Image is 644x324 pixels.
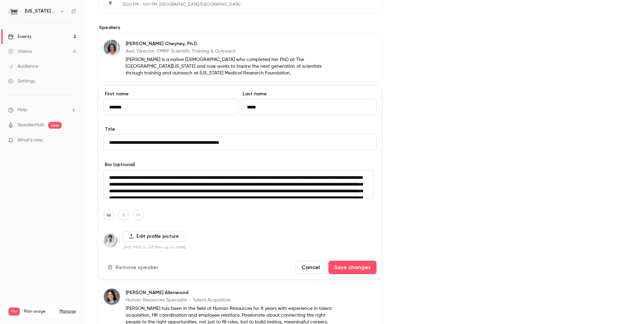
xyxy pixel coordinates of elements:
[122,2,347,7] p: 12:00 PM - 1:00 PM, [GEOGRAPHIC_DATA]/[GEOGRAPHIC_DATA]
[18,137,43,144] span: What's new
[126,48,339,55] p: Asst. Director, OMRF Scientific Training & Outreach
[98,34,382,82] div: Ashley Cheyney, Ph.D.[PERSON_NAME] Cheyney, Ph.D.Asst. Director, OMRF Scientific Training & Outre...
[8,33,31,40] div: Events
[104,289,120,305] img: Jennifer Allenwood
[104,234,117,247] img: J. Joel Solís
[104,40,120,56] img: Ashley Cheyney, Ph.D.
[98,24,382,31] label: Speakers
[103,161,377,168] label: Bio (optional)
[123,231,186,242] label: Edit profile picture
[8,307,20,316] span: Pro
[8,6,19,17] img: Oklahoma Medical Research Foundation
[25,8,57,14] h6: [US_STATE] Medical Research Foundation
[103,126,377,133] label: Title
[296,261,326,274] button: Cancel
[8,78,35,85] div: Settings
[48,122,62,129] span: new
[8,106,76,114] li: help-dropdown-opener
[8,48,32,55] div: Videos
[8,63,38,70] div: Audience
[241,91,376,97] label: Last name
[126,56,339,76] p: [PERSON_NAME] is a native [DEMOGRAPHIC_DATA] who completed her PhD at The [GEOGRAPHIC_DATA][US_ST...
[123,245,186,250] p: JPG, PNG or GIF files up to 10MB
[24,309,56,314] span: Plan usage
[103,91,238,97] label: First name
[60,309,76,314] a: Manage
[328,261,377,274] button: Save changes
[126,40,339,47] p: [PERSON_NAME] Cheyney, Ph.D.
[18,106,27,114] span: Help
[103,261,164,274] button: Remove speaker
[126,297,339,303] p: Human Resources Specialist – Talent Acquisition
[126,289,339,296] p: [PERSON_NAME] Allenwood
[18,122,44,129] a: SpeakerHub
